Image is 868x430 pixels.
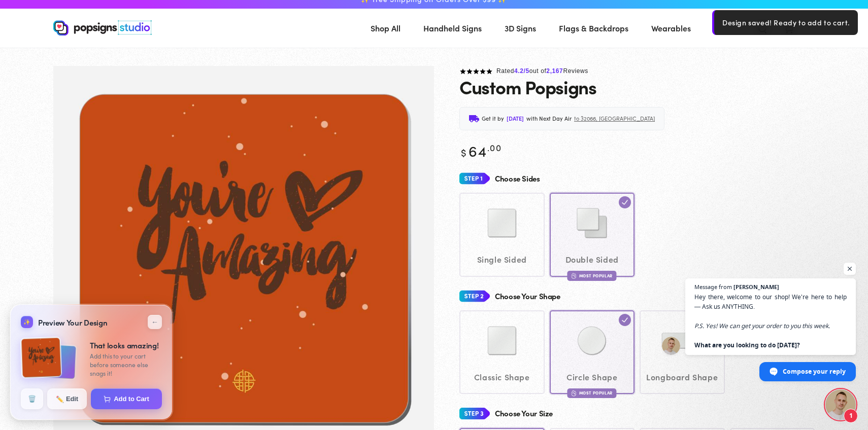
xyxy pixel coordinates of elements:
[104,396,111,403] img: Cart
[459,140,502,161] bdi: 64
[712,10,858,35] div: Design saved! Ready to add to cart.
[416,15,489,42] a: Handheld Signs
[514,67,523,75] span: 4.2
[487,141,502,154] sup: .00
[459,77,596,97] h1: Custom Popsigns
[21,316,33,328] div: ✨
[559,21,628,35] span: Flags & Backdrops
[53,20,152,35] img: Popsigns Studio
[526,114,572,124] span: with Next Day Air
[651,21,691,35] span: Wearables
[844,409,858,423] span: 1
[507,114,524,124] span: [DATE]
[574,114,655,124] span: to 32066, [GEOGRAPHIC_DATA]
[21,315,107,329] div: Preview Your Design
[495,292,560,301] h4: Choose Your Shape
[551,15,636,42] a: Flags & Backdrops
[371,21,400,35] span: Shop All
[90,340,162,350] div: That looks amazing!
[694,284,732,290] span: Message from
[148,315,162,329] button: ←
[783,363,846,380] span: Compose your reply
[495,174,540,183] h4: Choose Sides
[461,145,467,159] span: $
[694,292,847,350] span: Hey there, welcome to our shop! We're here to help — Ask us ANYTHING.
[825,389,856,420] div: Open chat
[482,114,504,124] span: Get it by
[524,67,529,75] span: /5
[546,67,563,75] span: 2,167
[47,388,87,409] button: ✏️Edit
[496,67,588,75] span: Rated out of Reviews
[21,388,43,409] button: 🗑️
[20,337,62,379] img: Design Side 1
[90,352,162,377] div: Add this to your cart before someone else snags it!
[423,21,482,35] span: Handheld Signs
[505,21,536,35] span: 3D Signs
[497,15,544,42] a: 3D Signs
[459,169,490,188] img: Step 1
[459,404,490,423] img: Step 3
[91,388,162,409] button: Add to Cart
[733,284,779,290] span: [PERSON_NAME]
[644,15,698,42] a: Wearables
[459,287,490,306] img: Step 2
[363,15,408,42] a: Shop All
[73,87,415,429] img: 45f24e68c8f3e5d00bccb944f8da015899_1.jpg
[56,396,63,403] span: ✏️
[495,409,553,418] h4: Choose Your Size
